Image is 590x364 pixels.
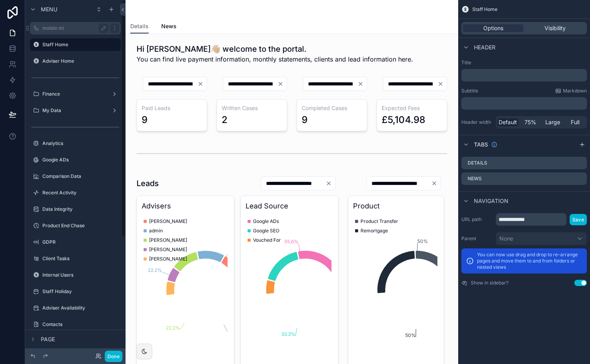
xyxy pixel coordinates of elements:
[30,302,121,314] a: Adviser Availability
[42,223,119,229] label: Product End Chase
[42,173,119,179] label: Comparison Data
[30,154,121,166] a: Google ADs
[461,97,587,110] div: scrollable content
[571,118,579,126] span: Full
[30,22,121,34] a: mobile mi
[30,38,121,51] a: Staff Home
[42,255,119,262] label: Client Tasks
[524,118,536,126] span: 75%
[472,6,497,13] span: Staff Home
[42,42,116,48] label: Staff Home
[30,318,121,331] a: Contacts
[483,24,503,32] span: Options
[42,288,119,295] label: Staff Holiday
[42,305,119,311] label: Adviser Availability
[42,91,108,97] label: Finance
[30,236,121,248] a: GDPR
[499,235,513,243] span: None
[461,119,493,125] label: Header width
[570,214,587,225] button: Save
[161,22,177,30] span: News
[30,219,121,232] a: Product End Chase
[41,335,55,343] span: Page
[30,187,121,199] a: Recent Activity
[461,216,493,223] label: URL path
[42,140,119,147] label: Analytics
[161,19,177,35] a: News
[499,118,517,126] span: Default
[42,190,119,196] label: Recent Activity
[545,118,560,126] span: Large
[30,55,121,67] a: Adviser Home
[42,321,119,328] label: Contacts
[130,22,149,30] span: Details
[42,107,108,114] label: My Data
[30,88,121,100] a: Finance
[461,88,478,94] label: Subtitle
[555,88,587,94] a: Markdown
[30,104,121,117] a: My Data
[474,141,488,148] span: Tabs
[42,206,119,212] label: Data Integrity
[471,280,508,286] label: Show in sidebar?
[468,176,482,182] label: News
[563,88,587,94] span: Markdown
[461,235,493,242] label: Parent
[30,170,121,183] a: Comparison Data
[42,272,119,278] label: Internal Users
[130,19,149,34] a: Details
[30,269,121,281] a: Internal Users
[496,232,587,245] button: None
[461,69,587,81] div: scrollable content
[474,197,508,205] span: Navigation
[30,285,121,298] a: Staff Holiday
[105,351,122,362] button: Done
[41,5,57,13] span: Menu
[42,157,119,163] label: Google ADs
[474,43,495,51] span: Header
[42,25,105,31] label: mobile mi
[30,252,121,265] a: Client Tasks
[30,203,121,216] a: Data Integrity
[30,137,121,150] a: Analytics
[42,239,119,245] label: GDPR
[468,160,487,166] label: Details
[544,24,566,32] span: Visibility
[477,252,582,270] p: You can now use drag and drop to re-arrange pages and move them to and from folders or nested views
[42,58,119,64] label: Adviser Home
[461,60,587,66] label: Title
